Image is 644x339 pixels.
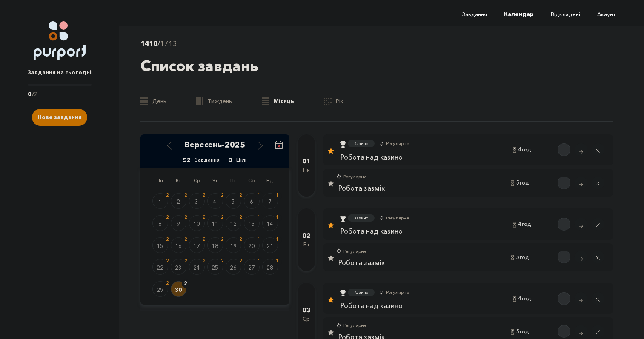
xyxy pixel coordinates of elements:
[153,286,168,294] div: 29
[302,305,311,315] span: 03
[511,328,549,336] div: 5 год
[229,156,232,165] span: 0
[243,190,261,212] div: Sat Sep 06 2025
[169,234,188,256] div: Tue Sep 16 2025
[343,322,366,329] p: Регулярне
[176,177,181,183] abbr: Tuesday
[171,242,186,251] div: 16
[244,193,260,209] a: 61
[171,198,186,206] div: 2
[255,236,263,244] div: 1
[224,190,243,212] div: Fri Sep 05 2025
[244,215,260,231] a: 131
[338,153,409,161] p: Робота над казино
[171,220,186,228] div: 9
[237,236,245,244] div: 2
[153,220,168,228] div: 8
[558,177,570,189] button: Done task
[189,193,205,209] a: 32
[208,242,223,251] div: 18
[511,253,549,262] div: 5 год
[379,140,409,147] a: Регулярне
[255,214,263,222] div: 1
[195,156,220,164] span: Завдання
[354,141,368,147] p: Казино
[32,98,87,126] a: Create new task
[189,215,205,231] a: 102
[255,257,263,266] div: 1
[140,55,258,77] p: Список завдань
[237,156,247,164] span: Цілі
[28,60,92,98] a: Завдання на сьогодні0/2
[237,191,245,200] div: 2
[151,190,169,212] div: Mon Sep 01 2025
[262,215,278,231] a: 141
[206,234,224,256] div: Thu Sep 18 2025
[513,145,551,154] div: 4 год
[303,315,310,323] span: Ср
[302,157,311,166] span: 01
[189,237,205,253] a: 172
[226,215,241,231] a: 122
[206,256,224,278] div: Thu Sep 25 2025
[558,251,570,263] button: Done task
[152,215,168,231] a: 82
[303,166,310,174] span: Пн
[261,256,279,278] div: Sun Sep 28 2025
[272,139,285,150] button: Show calendar
[336,322,366,329] a: Регулярне
[171,259,186,275] a: 232
[153,242,168,251] div: 15
[32,90,34,99] p: /
[226,259,241,275] a: 262
[534,11,580,17] a: Відкладені
[207,237,223,253] a: 182
[196,97,232,105] a: Тиждень
[226,237,241,253] a: 192
[34,21,86,60] img: Logo icon
[218,214,227,222] div: 2
[200,236,209,244] div: 2
[592,218,604,231] button: Remove task
[208,220,223,228] div: 11
[338,227,409,235] a: Робота над казино
[504,11,534,17] span: Календар
[592,177,604,189] button: Remove task
[169,190,188,212] div: Tue Sep 02 2025
[302,231,311,241] span: 02
[243,234,261,256] div: Sat Sep 20 2025
[226,242,241,251] div: 19
[182,279,190,288] div: 2
[386,214,409,222] p: Регулярне
[244,237,260,253] a: 201
[336,259,387,267] p: Робота зазмік
[575,251,587,263] button: Close popup
[273,257,282,266] div: 1
[338,213,379,223] a: Казино
[244,242,259,251] div: 20
[343,173,366,180] p: Регулярне
[32,109,87,126] button: Create new task
[261,234,279,256] div: Sun Sep 21 2025
[157,39,160,48] span: /
[244,198,259,206] div: 6
[171,264,186,272] div: 23
[188,212,206,234] div: Wed Sep 10 2025
[244,220,259,228] div: 13
[324,97,343,105] a: Рік
[303,240,309,249] span: Вт
[244,259,260,275] a: 271
[188,234,206,256] div: Wed Sep 17 2025
[231,177,236,183] abbr: Friday
[262,237,278,253] a: 211
[140,97,166,105] a: День
[354,290,368,296] p: Казино
[263,264,278,272] div: 28
[243,212,261,234] div: Sat Sep 13 2025
[386,289,409,296] p: Регулярне
[212,177,218,183] abbr: Thursday
[189,242,204,251] div: 17
[37,114,82,120] span: Нове завдання
[226,198,241,206] div: 5
[152,237,168,253] a: 152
